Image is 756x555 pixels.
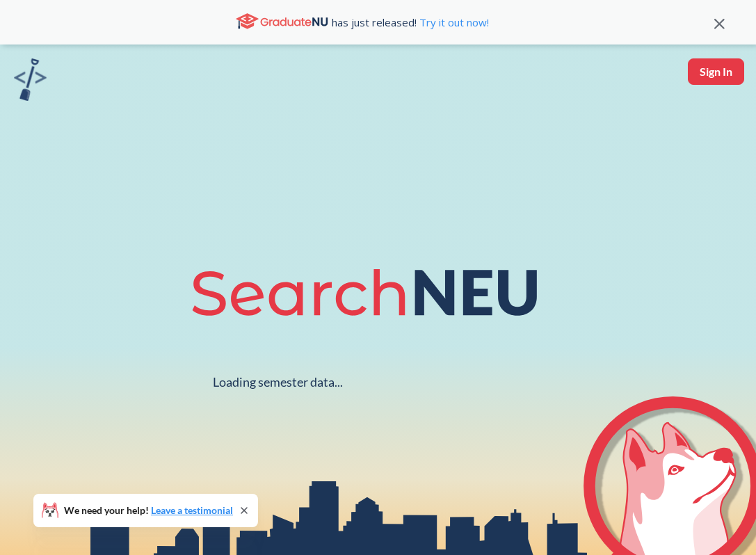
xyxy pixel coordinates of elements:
[332,15,489,30] span: has just released!
[151,504,233,516] a: Leave a testimonial
[14,58,47,105] a: sandbox logo
[213,374,343,390] div: Loading semester data...
[64,506,233,515] span: We need your help!
[688,58,744,85] button: Sign In
[14,58,47,101] img: sandbox logo
[417,15,489,29] a: Try it out now!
